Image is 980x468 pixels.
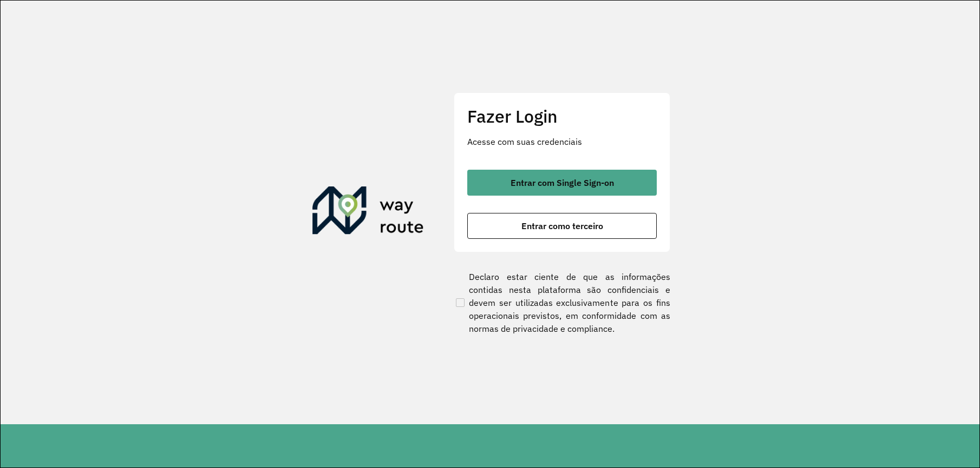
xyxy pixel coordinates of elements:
[467,213,657,239] button: button
[454,270,670,335] label: Declaro estar ciente de que as informações contidas nesta plataforma são confidenciais e devem se...
[521,222,603,230] span: Entrar como terceiro
[467,170,657,196] button: button
[312,186,424,238] img: Roteirizador AmbevTech
[467,135,657,148] p: Acesse com suas credenciais
[467,106,657,126] h2: Fazer Login
[511,178,614,187] span: Entrar com Single Sign-on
